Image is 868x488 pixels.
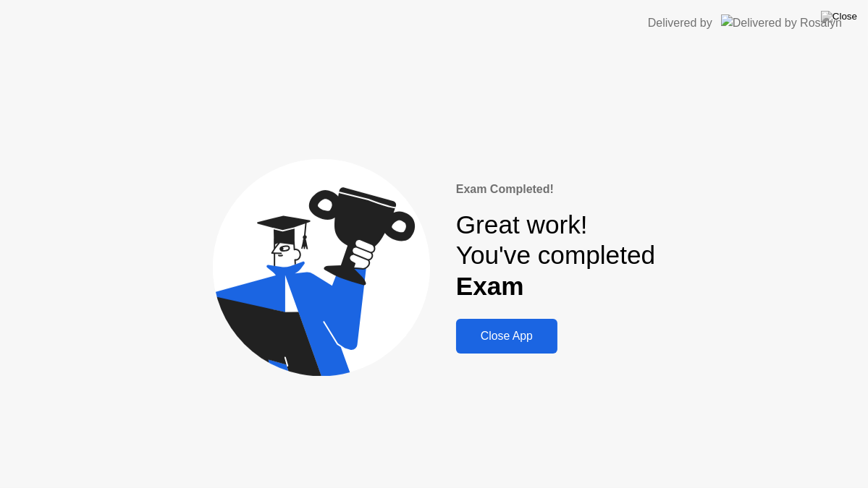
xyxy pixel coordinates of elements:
[456,272,524,300] b: Exam
[721,14,842,31] img: Delivered by Rosalyn
[456,319,557,354] button: Close App
[821,11,857,22] img: Close
[648,14,712,32] div: Delivered by
[456,210,655,301] div: Great work! You've completed
[456,181,655,198] div: Exam Completed!
[460,330,553,343] div: Close App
